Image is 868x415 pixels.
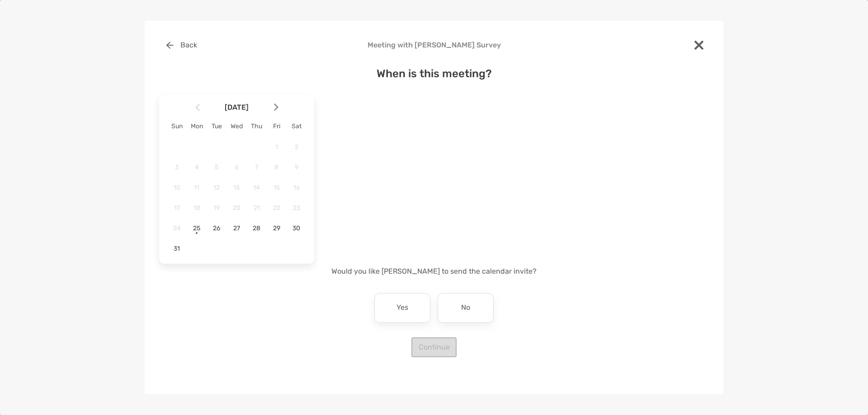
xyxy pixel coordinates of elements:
[209,204,224,212] span: 19
[396,301,408,315] p: Yes
[287,122,307,130] div: Sat
[289,184,304,191] span: 16
[166,42,174,49] img: button icon
[229,204,244,212] span: 20
[249,163,264,171] span: 7
[249,184,264,191] span: 14
[461,301,470,315] p: No
[159,266,709,277] p: Would you like [PERSON_NAME] to send the calendar invite?
[189,184,204,191] span: 11
[187,122,207,130] div: Mon
[202,103,272,112] span: [DATE]
[289,204,304,212] span: 23
[169,245,184,252] span: 31
[189,224,204,232] span: 25
[694,41,703,50] img: close modal
[269,184,284,191] span: 15
[229,163,244,171] span: 6
[249,204,264,212] span: 21
[229,224,244,232] span: 27
[159,41,709,49] h4: Meeting with [PERSON_NAME] Survey
[169,224,184,232] span: 24
[289,224,304,232] span: 30
[289,163,304,171] span: 9
[247,122,267,130] div: Thu
[209,184,224,191] span: 12
[209,224,224,232] span: 26
[169,163,184,171] span: 3
[229,184,244,191] span: 13
[159,67,709,80] h4: When is this meeting?
[269,224,284,232] span: 29
[274,103,278,111] img: Arrow icon
[209,163,224,171] span: 5
[189,163,204,171] span: 4
[269,143,284,151] span: 1
[226,122,246,130] div: Wed
[207,122,226,130] div: Tue
[269,163,284,171] span: 8
[289,143,304,151] span: 2
[189,204,204,212] span: 18
[249,224,264,232] span: 28
[267,122,287,130] div: Fri
[169,184,184,191] span: 10
[167,122,187,130] div: Sun
[195,103,200,111] img: Arrow icon
[159,35,204,55] button: Back
[269,204,284,212] span: 22
[169,204,184,212] span: 17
